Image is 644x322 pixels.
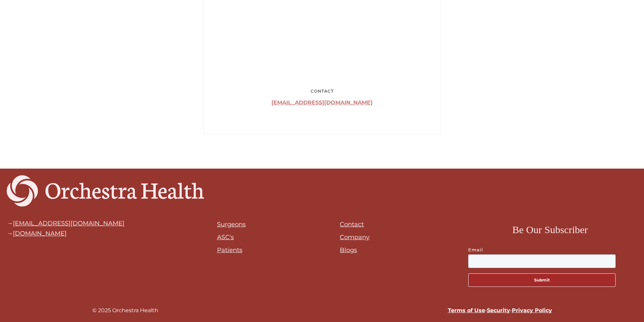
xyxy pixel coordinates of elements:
[13,230,67,237] a: [DOMAIN_NAME]
[448,307,485,314] a: Terms of Use
[340,221,364,228] a: Contact
[340,246,357,254] a: Blogs
[217,233,234,241] a: ASC's
[13,220,124,227] a: [EMAIL_ADDRESS][DOMAIN_NAME]
[340,233,369,241] a: Company
[487,307,510,314] a: Security
[468,273,615,287] button: Submit
[92,306,158,315] div: © 2025 Orchestra Health
[221,88,424,95] div: CONTACT
[326,306,552,315] div: • •
[271,99,373,106] a: [EMAIL_ADDRESS][DOMAIN_NAME]
[468,246,632,253] label: Email
[7,220,124,227] div: →
[512,307,552,314] a: Privacy Policy
[217,246,242,254] a: Patients
[7,230,124,237] div: →
[512,222,588,238] h3: Be Our Subscriber
[217,221,246,228] a: Surgeons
